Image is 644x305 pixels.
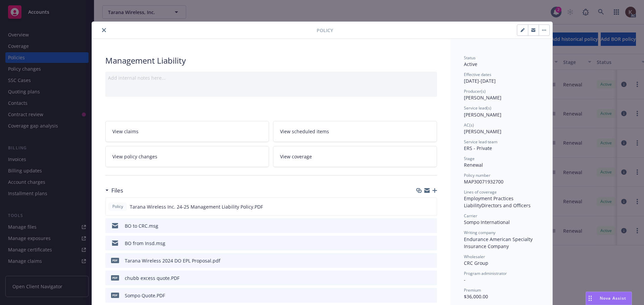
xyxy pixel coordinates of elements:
div: Tarana Wireless 2024 DO EPL Proposal.pdf [125,257,220,264]
button: download file [418,275,423,282]
span: Nova Assist [600,295,626,301]
span: AC(s) [464,122,474,128]
button: preview file [428,292,434,299]
span: Active [464,61,477,67]
span: Employment Practices Liability [464,195,515,209]
span: [PERSON_NAME] [464,128,501,135]
span: PDF [111,293,119,298]
span: Policy [111,204,124,210]
span: ERS - Private [464,145,492,151]
span: pdf [111,258,119,263]
span: CRC Group [464,260,488,266]
a: View claims [105,121,269,142]
span: Status [464,55,476,61]
div: Add internal notes here... [108,74,434,81]
span: View scheduled items [280,128,329,135]
button: preview file [428,257,434,264]
span: Renewal [464,162,483,168]
a: View policy changes [105,146,269,167]
span: Carrier [464,213,477,219]
div: Files [105,186,123,195]
span: [PERSON_NAME] [464,111,501,118]
span: Program administrator [464,271,507,276]
span: Endurance American Specialty Insurance Company [464,236,534,249]
button: preview file [428,203,434,210]
span: PDF [111,275,119,280]
span: Directors and Officers [481,202,531,209]
span: Premium [464,287,481,293]
span: Effective dates [464,72,491,77]
span: MAP30071932700 [464,178,503,185]
span: Service lead(s) [464,105,491,111]
button: download file [417,203,423,210]
div: [DATE] - [DATE] [464,72,539,84]
span: Service lead team [464,139,497,145]
span: Sompo International [464,219,510,225]
span: Policy number [464,172,490,178]
span: View policy changes [112,153,157,160]
button: preview file [428,222,434,229]
span: Tarana Wireless Inc. 24-25 Management Liability Policy.PDF [130,203,263,210]
button: Nova Assist [586,292,632,305]
button: preview file [428,275,434,282]
div: BO to CRC.msg [125,222,158,229]
span: - [464,277,466,283]
a: View coverage [273,146,437,167]
span: Lines of coverage [464,189,497,195]
span: Wholesaler [464,254,485,259]
span: [PERSON_NAME] [464,94,501,101]
div: Drag to move [586,292,594,305]
div: BO from Insd.msg [125,240,165,247]
button: close [100,26,108,34]
span: Policy [317,27,333,34]
div: Management Liability [105,55,437,66]
div: Sompo Quote.PDF [125,292,165,299]
span: Producer(s) [464,88,486,94]
span: Stage [464,156,475,161]
span: View claims [112,128,139,135]
button: download file [418,257,423,264]
span: View coverage [280,153,312,160]
button: download file [418,222,423,229]
button: download file [418,292,423,299]
a: View scheduled items [273,121,437,142]
div: chubb excess quote.PDF [125,275,179,282]
button: download file [418,240,423,247]
button: preview file [428,240,434,247]
span: $36,000.00 [464,293,488,300]
h3: Files [111,186,123,195]
span: Writing company [464,230,495,235]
